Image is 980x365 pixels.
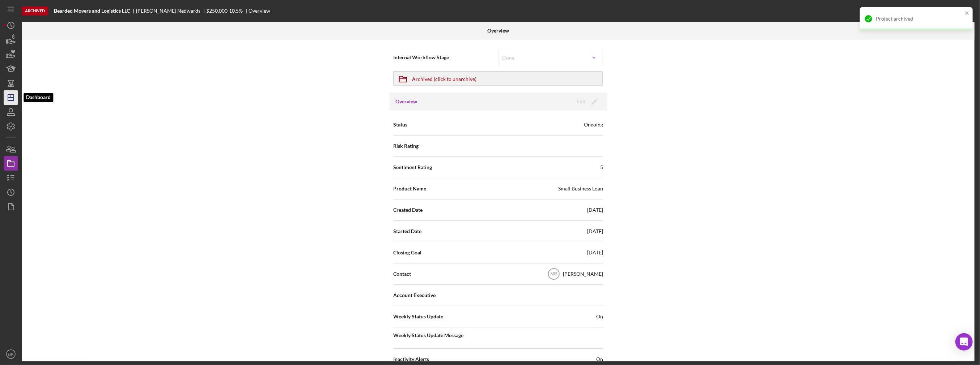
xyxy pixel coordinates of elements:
[136,8,207,14] div: [PERSON_NAME] Nedwards
[229,8,243,14] div: 10.5 %
[393,185,426,192] span: Product Name
[393,270,411,278] span: Contact
[587,206,603,214] div: [DATE]
[587,249,603,256] div: [DATE]
[393,292,436,299] span: Account Executive
[563,270,603,278] div: [PERSON_NAME]
[596,356,603,363] span: On
[207,8,228,14] div: $250,000
[8,352,14,356] text: MR
[393,142,419,150] span: Risk Rating
[54,8,130,14] b: Bearded Movers and Logistics LLC
[412,72,476,85] div: Archived (click to unarchive)
[393,164,432,171] span: Sentiment Rating
[393,206,423,214] span: Created Date
[249,8,271,14] div: Overview
[4,347,18,361] button: MR
[955,333,973,351] div: Open Intercom Messenger
[965,10,970,17] button: close
[393,71,603,86] button: Archived (click to unarchive)
[393,356,429,363] span: Inactivity Alerts
[393,54,498,61] span: Internal Workflow Stage
[395,98,417,105] h3: Overview
[393,313,443,320] span: Weekly Status Update
[600,164,603,171] div: 5
[487,28,509,34] b: Overview
[587,228,603,235] div: [DATE]
[876,16,963,22] div: Project archived
[22,7,48,16] div: Archived
[393,332,603,339] span: Weekly Status Update Message
[393,121,407,128] span: Status
[558,185,603,192] div: Small Business Loan
[572,96,601,107] button: Edit
[393,249,421,256] span: Closing Goal
[596,313,603,320] span: On
[584,121,603,128] div: Ongoing
[393,228,421,235] span: Started Date
[551,272,557,277] text: MR
[577,96,586,107] div: Edit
